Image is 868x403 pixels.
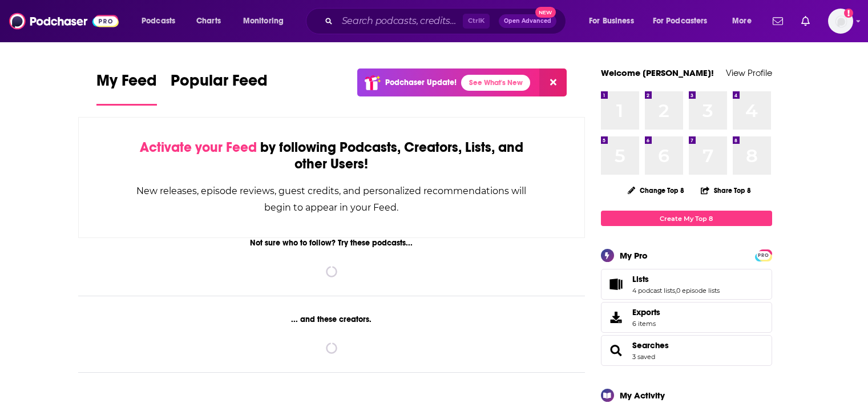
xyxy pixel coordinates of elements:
[189,12,228,30] a: Charts
[632,340,669,350] a: Searches
[78,315,586,324] div: ... and these creators.
[136,139,528,172] div: by following Podcasts, Creators, Lists, and other Users!
[243,13,284,29] span: Monitoring
[601,269,772,300] span: Lists
[601,211,772,226] a: Create My Top 8
[632,274,649,284] span: Lists
[632,320,660,328] span: 6 items
[605,342,628,358] a: Searches
[828,9,853,34] button: Show profile menu
[134,12,190,30] button: open menu
[732,13,752,29] span: More
[196,13,221,29] span: Charts
[171,71,268,97] span: Popular Feed
[605,276,628,292] a: Lists
[499,14,556,28] button: Open AdvancedNew
[9,10,119,32] img: Podchaser - Follow, Share and Rate Podcasts
[463,14,490,29] span: Ctrl K
[504,18,551,24] span: Open Advanced
[726,67,772,78] a: View Profile
[601,302,772,333] a: Exports
[605,309,628,325] span: Exports
[337,12,463,30] input: Search podcasts, credits, & more...
[645,12,724,30] button: open menu
[676,287,720,295] a: 0 episode lists
[601,335,772,366] span: Searches
[632,307,660,317] span: Exports
[724,12,766,30] button: open menu
[317,8,577,34] div: Search podcasts, credits, & more...
[675,287,676,295] span: ,
[828,9,853,34] span: Logged in as lealy
[653,13,708,29] span: For Podcasters
[632,274,720,284] a: Lists
[535,7,556,18] span: New
[78,238,586,248] div: Not sure who to follow? Try these podcasts...
[757,251,770,259] a: PRO
[620,250,648,261] div: My Pro
[601,67,714,78] a: Welcome [PERSON_NAME]!
[235,12,298,30] button: open menu
[844,9,853,18] svg: Add a profile image
[757,251,770,260] span: PRO
[632,287,675,295] a: 4 podcast lists
[768,11,788,31] a: Show notifications dropdown
[700,179,752,201] button: Share Top 8
[140,139,257,156] span: Activate your Feed
[461,75,530,91] a: See What's New
[589,13,634,29] span: For Business
[142,13,175,29] span: Podcasts
[96,71,157,97] span: My Feed
[621,183,692,198] button: Change Top 8
[828,9,853,34] img: User Profile
[797,11,814,31] a: Show notifications dropdown
[620,390,665,401] div: My Activity
[96,71,157,106] a: My Feed
[171,71,268,106] a: Popular Feed
[581,12,648,30] button: open menu
[385,78,457,87] p: Podchaser Update!
[136,183,528,216] div: New releases, episode reviews, guest credits, and personalized recommendations will begin to appe...
[632,353,655,361] a: 3 saved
